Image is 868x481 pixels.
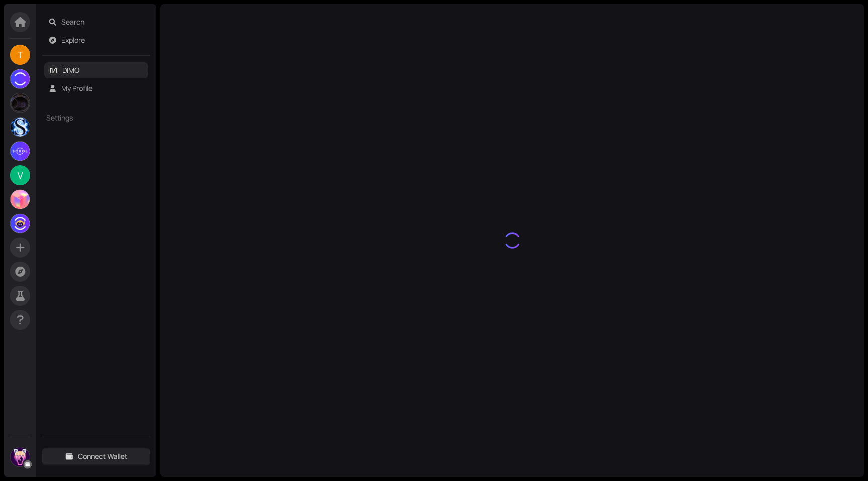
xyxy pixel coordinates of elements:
[61,14,145,30] span: Search
[18,45,23,65] span: T
[11,214,30,233] img: 1d3d5e142b2c057a2bb61662301e7eb7.webp
[11,69,30,88] img: S5xeEuA_KA.jpeg
[42,448,150,464] button: Connect Wallet
[46,112,129,124] span: Settings
[11,142,30,161] img: T8Xj_ByQ5B.jpeg
[503,231,522,250] img: something
[62,65,79,75] a: DIMO
[11,447,30,466] img: Jo8aJ5B5ax.jpeg
[11,190,30,209] img: F74otHnKuz.jpeg
[61,35,85,45] a: Explore
[61,83,92,93] a: My Profile
[18,165,23,185] span: V
[42,106,150,130] div: Settings
[11,93,30,112] img: DqDBPFGanK.jpeg
[78,451,128,462] span: Connect Wallet
[11,117,30,137] img: c3llwUlr6D.jpeg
